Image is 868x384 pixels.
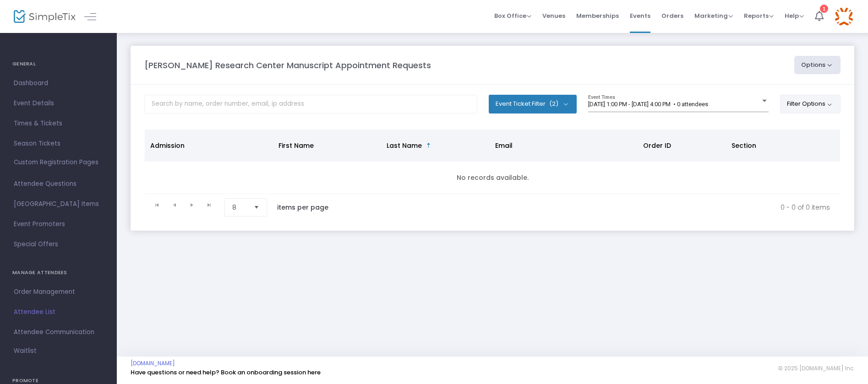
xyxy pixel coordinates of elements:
[14,346,37,356] span: Waitlist
[494,11,531,20] span: Box Office
[150,141,185,150] span: Admission
[14,158,98,167] span: Custom Registration Pages
[489,95,577,113] button: Event Ticket Filter(2)
[630,4,650,27] span: Events
[144,95,477,114] input: Search by name, order number, email, ip address
[495,141,513,150] span: Email
[278,141,314,150] span: First Name
[542,4,565,27] span: Venues
[387,141,422,150] span: Last Name
[14,77,103,89] span: Dashboard
[14,218,103,230] span: Event Promoters
[780,95,841,113] button: Filter Options
[14,238,103,250] span: Special Offers
[145,130,840,194] div: Data table
[694,11,733,20] span: Marketing
[425,142,432,149] span: Sortable
[588,101,708,108] span: [DATE] 1:00 PM - [DATE] 4:00 PM • 0 attendees
[14,286,103,298] span: Order Management
[348,198,830,216] kendo-pager-info: 0 - 0 of 0 items
[820,5,828,13] div: 1
[131,368,321,377] a: Have questions or need help? Book an onboarding session here
[794,56,841,74] button: Options
[643,141,671,150] span: Order ID
[14,306,103,318] span: Attendee List
[778,365,854,372] span: © 2025 [DOMAIN_NAME] Inc.
[732,141,756,150] span: Section
[250,199,263,216] button: Select
[14,97,103,109] span: Event Details
[549,100,558,108] span: (2)
[144,59,431,71] m-panel-title: [PERSON_NAME] Research Center Manuscript Appointment Requests
[744,11,774,20] span: Reports
[145,162,840,194] td: No records available.
[14,138,103,150] span: Season Tickets
[14,198,103,210] span: [GEOGRAPHIC_DATA] Items
[131,360,175,367] a: [DOMAIN_NAME]
[576,4,619,27] span: Memberships
[14,326,103,338] span: Attendee Communication
[12,264,104,282] h4: MANAGE ATTENDEES
[277,203,328,212] label: items per page
[14,178,103,190] span: Attendee Questions
[14,118,103,130] span: Times & Tickets
[12,55,104,73] h4: GENERAL
[785,11,804,20] span: Help
[232,203,246,212] span: 8
[661,4,683,27] span: Orders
